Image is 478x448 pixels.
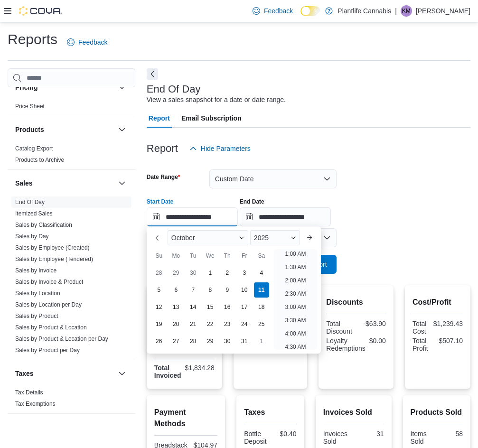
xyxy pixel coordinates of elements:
li: 2:30 AM [281,288,309,299]
h2: Products Sold [411,407,463,418]
div: Button. Open the year selector. 2025 is currently selected. [250,230,300,245]
button: Pricing [116,82,128,93]
span: Sales by Classification [15,221,72,229]
div: day-30 [220,334,235,349]
span: Sales by Location per Day [15,301,82,308]
a: Sales by Classification [15,222,72,228]
span: Feedback [264,6,293,16]
span: Sales by Product & Location [15,324,87,331]
span: Sales by Product & Location per Day [15,335,108,343]
button: Products [116,124,128,135]
a: Tax Details [15,389,43,396]
button: Hide Parameters [186,139,254,158]
li: 2:00 AM [281,275,309,286]
h3: Products [15,125,44,134]
div: Taxes [8,387,135,413]
div: Total Cost [412,320,430,335]
strong: Total Invoiced [154,364,181,379]
a: Sales by Location [15,290,60,297]
div: Products [8,143,135,169]
div: day-6 [169,282,184,298]
div: day-18 [254,299,269,315]
h2: Payment Methods [154,407,217,429]
div: $1,834.28 [185,364,215,372]
div: Th [220,248,235,263]
div: Loyalty Redemptions [326,337,366,352]
div: day-1 [203,265,218,280]
div: day-14 [186,299,201,315]
a: Products to Archive [15,157,64,163]
label: Date Range [147,173,180,181]
li: 4:00 AM [281,328,309,339]
span: Sales by Employee (Tendered) [15,255,93,263]
div: We [203,248,218,263]
li: 1:00 AM [281,248,309,260]
div: Sa [254,248,269,263]
button: Taxes [116,368,128,379]
div: day-5 [151,282,167,298]
div: day-20 [169,317,184,332]
div: day-30 [186,265,201,280]
div: day-16 [220,299,235,315]
a: End Of Day [15,199,45,205]
a: Sales by Product & Location per Day [15,336,108,342]
h3: Taxes [15,369,34,378]
div: $0.40 [272,430,296,438]
a: Feedback [249,1,297,20]
span: Sales by Day [15,233,49,240]
div: Tu [186,248,201,263]
p: [PERSON_NAME] [416,5,470,17]
div: day-7 [186,282,201,298]
h3: Sales [15,178,33,188]
div: 58 [439,430,463,438]
span: Catalog Export [15,145,53,152]
a: Feedback [63,33,111,52]
a: Sales by Employee (Tendered) [15,256,93,262]
span: Tax Exemptions [15,400,56,408]
a: Sales by Employee (Created) [15,244,90,251]
div: day-17 [237,299,252,315]
li: 1:30 AM [281,261,309,273]
div: day-23 [220,317,235,332]
span: October [171,234,195,242]
input: Dark Mode [300,6,320,16]
button: Previous Month [150,230,166,245]
h2: Cost/Profit [412,297,463,308]
li: 4:30 AM [281,341,309,353]
div: Fr [237,248,252,263]
span: Sales by Invoice & Product [15,278,83,286]
div: Kati Michalec [401,5,412,17]
span: Price Sheet [15,103,45,110]
a: Sales by Location per Day [15,301,82,308]
button: Open list of options [323,234,331,242]
div: day-21 [186,317,201,332]
div: Total Profit [412,337,435,352]
a: Sales by Product [15,313,58,319]
span: Sales by Product [15,312,58,320]
div: day-22 [203,317,218,332]
div: day-4 [254,265,269,280]
div: Sales [8,196,135,360]
a: Sales by Invoice & Product [15,279,83,285]
a: Sales by Product per Day [15,347,80,354]
label: End Date [240,198,264,205]
div: day-27 [169,334,184,349]
div: day-31 [237,334,252,349]
div: Button. Open the month selector. October is currently selected. [168,230,248,245]
img: Cova [19,6,62,16]
div: $0.00 [369,337,386,345]
button: Sales [15,178,114,188]
button: Next month [302,230,317,245]
div: 31 [356,430,384,438]
div: Su [151,248,167,263]
div: Items Sold [411,430,435,445]
h2: Discounts [326,297,386,308]
a: Sales by Product & Location [15,324,87,331]
span: Products to Archive [15,156,64,164]
div: Bottle Deposit [244,430,268,445]
h3: End Of Day [147,84,201,95]
div: View a sales snapshot for a date or date range. [147,95,286,105]
div: day-28 [186,334,201,349]
button: Pricing [15,83,114,92]
span: KM [402,5,411,17]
